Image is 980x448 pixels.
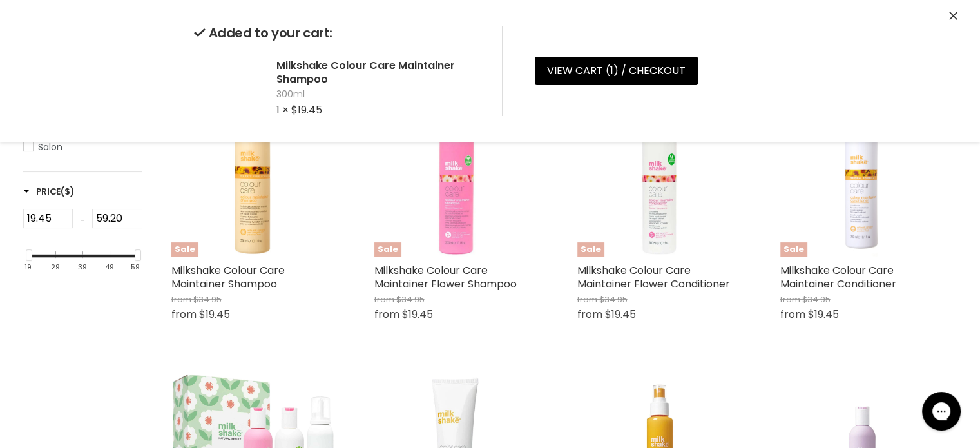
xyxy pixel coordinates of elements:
img: Milkshake Colour Care Maintainer Flower Conditioner [577,93,742,257]
span: $34.95 [396,293,425,306]
a: Milkshake Colour Care Maintainer Conditioner [780,263,896,291]
span: from [780,293,800,306]
span: 1 × [276,102,289,117]
input: Min Price [23,209,73,228]
h3: Price($) [23,185,75,198]
a: Milkshake Colour Care Maintainer ConditionerSale [780,93,945,257]
input: Max Price [92,209,142,228]
span: ($) [61,185,74,198]
span: from [577,293,597,306]
img: Milkshake Colour Care Maintainer Flower Shampoo [374,93,539,257]
span: Sale [374,242,401,257]
h2: Milkshake Colour Care Maintainer Shampoo [276,59,481,86]
span: from [171,293,191,306]
span: $19.45 [808,307,839,322]
a: Milkshake Colour Care Maintainer Flower ConditionerSale [577,93,742,257]
span: from [577,307,602,322]
span: 1 [610,63,613,78]
span: 300ml [276,88,481,101]
div: - [73,209,92,232]
span: from [780,307,805,322]
span: Sale [780,242,807,257]
span: $19.45 [605,307,636,322]
a: Milkshake Colour Care Maintainer Flower Shampoo [374,263,517,291]
span: Salon [38,141,62,153]
a: Milkshake Colour Care Maintainer Flower ShampooSale [374,93,539,257]
span: $19.45 [291,102,322,117]
span: $19.45 [199,307,230,322]
span: $34.95 [193,293,222,306]
a: Salon [23,140,142,154]
iframe: Gorgias live chat messenger [916,387,967,435]
a: View cart (1) / Checkout [535,57,698,85]
img: Milkshake Colour Care Maintainer Shampoo [171,93,336,257]
img: Milkshake Colour Care Maintainer Shampoo [194,82,204,92]
img: Milkshake Colour Care Maintainer Conditioner [824,93,900,257]
a: Milkshake Colour Care Maintainer Shampoo [171,263,285,291]
div: 19 [24,263,32,271]
div: 49 [105,263,114,271]
span: $19.45 [402,307,433,322]
button: Close [949,10,957,23]
a: Milkshake Colour Care Maintainer Flower Conditioner [577,263,730,291]
span: from [171,307,197,322]
span: from [374,307,399,322]
span: from [374,293,394,306]
span: Sale [171,242,198,257]
span: Price [23,185,75,198]
span: Sale [577,242,604,257]
div: 29 [51,263,60,271]
div: 39 [78,263,87,271]
span: $34.95 [599,293,628,306]
span: $34.95 [802,293,831,306]
div: 59 [131,263,140,271]
a: Milkshake Colour Care Maintainer ShampooSale [171,93,336,257]
h2: Added to your cart: [194,26,481,41]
